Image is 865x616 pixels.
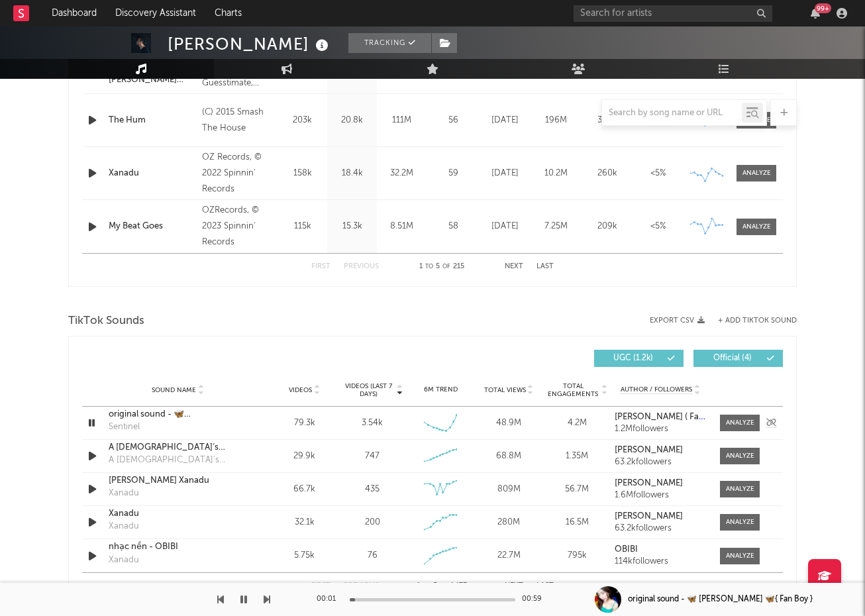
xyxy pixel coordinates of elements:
[536,582,554,590] button: Last
[430,220,476,233] div: 58
[68,313,144,329] span: TikTok Sounds
[615,425,707,434] div: 1.2M followers
[442,264,450,270] span: of
[484,386,526,394] span: Total Views
[109,220,195,233] a: My Beat Goes
[615,446,707,455] a: [PERSON_NAME]
[368,549,378,562] div: 76
[811,8,820,19] button: 99+
[311,582,331,590] button: First
[546,417,608,430] div: 4.2M
[546,382,600,398] span: Total Engagements
[331,167,374,180] div: 18.4k
[478,417,540,430] div: 48.9M
[603,354,664,362] span: UGC ( 1.2k )
[594,350,684,367] button: UGC(1.2k)
[281,167,324,180] div: 158k
[702,354,763,362] span: Official ( 4 )
[615,413,707,422] a: [PERSON_NAME] ( Fan Boy )
[602,108,742,119] input: Search by song name or URL
[430,167,476,180] div: 59
[636,220,680,233] div: <5%
[289,386,312,394] span: Videos
[615,557,707,566] div: 114k followers
[615,545,707,554] a: OBIBI
[348,33,431,53] button: Tracking
[109,487,139,500] div: Xanadu
[365,483,380,496] div: 435
[109,554,139,567] div: Xanadu
[311,263,331,270] button: First
[615,512,707,521] a: [PERSON_NAME]
[705,317,797,325] button: + Add TikTok Sound
[274,450,335,463] div: 29.9k
[109,421,140,434] div: Sentinel
[365,516,380,529] div: 200
[615,479,707,488] a: [PERSON_NAME]
[585,220,629,233] div: 209k
[109,520,139,533] div: Xanadu
[109,540,247,554] a: nhạc nền - OBIBI
[534,167,578,180] div: 10.2M
[615,446,683,454] strong: [PERSON_NAME]
[536,263,554,270] button: Last
[615,512,683,521] strong: [PERSON_NAME]
[109,167,195,180] a: Xanadu
[615,545,638,554] strong: OBIBI
[274,516,335,529] div: 32.1k
[342,382,395,398] span: Videos (last 7 days)
[478,549,540,562] div: 22.7M
[621,385,692,394] span: Author / Followers
[615,413,726,421] strong: [PERSON_NAME] ( Fan Boy )
[546,483,608,496] div: 56.7M
[344,582,379,590] button: Previous
[274,549,335,562] div: 5.75k
[202,203,274,250] div: OZRecords, © 2023 Spinnin' Records
[168,33,332,55] div: [PERSON_NAME]
[281,220,324,233] div: 115k
[344,263,379,270] button: Previous
[109,474,247,488] a: [PERSON_NAME] Xanadu
[365,450,380,463] div: 747
[109,441,247,454] a: A [DEMOGRAPHIC_DATA]’s Mantra
[410,385,472,395] div: 6M Trend
[615,524,707,533] div: 63.2k followers
[505,582,523,590] button: Next
[362,417,383,430] div: 3.54k
[274,483,335,496] div: 66.7k
[317,591,343,607] div: 00:01
[109,408,247,421] a: original sound - 🦋 [PERSON_NAME] 🦋{ Fan Boy }
[202,150,274,197] div: OZ Records, © 2022 Spinnin' Records
[546,549,608,562] div: 795k
[478,516,540,529] div: 280M
[636,167,680,180] div: <5%
[152,386,196,394] span: Sound Name
[546,450,608,463] div: 1.35M
[483,220,527,233] div: [DATE]
[718,317,797,325] button: + Add TikTok Sound
[615,458,707,467] div: 63.2k followers
[380,167,423,180] div: 32.2M
[478,483,540,496] div: 809M
[109,454,247,467] div: A [DEMOGRAPHIC_DATA]’s Mantra
[693,350,783,367] button: Official(4)
[650,317,705,325] button: Export CSV
[483,167,527,180] div: [DATE]
[425,264,433,270] span: to
[522,591,548,607] div: 00:59
[815,3,831,13] div: 99 +
[331,220,374,233] div: 15.3k
[574,5,772,22] input: Search for artists
[615,479,683,488] strong: [PERSON_NAME]
[615,491,707,500] div: 1.6M followers
[585,167,629,180] div: 260k
[405,578,478,594] div: 1 5 1,173
[534,220,578,233] div: 7.25M
[109,507,247,521] div: Xanadu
